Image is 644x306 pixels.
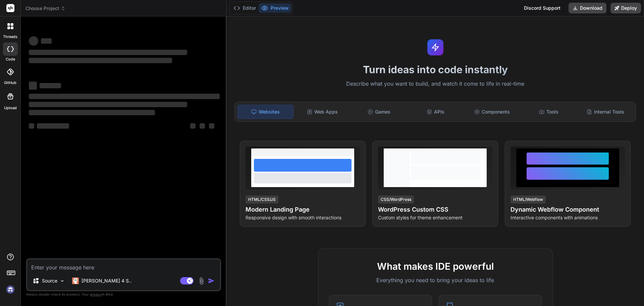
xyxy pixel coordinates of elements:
[3,34,17,40] label: threads
[4,80,16,86] label: GitHub
[352,105,407,119] div: Games
[41,38,52,44] span: ‌
[29,110,155,115] span: ‌
[37,123,69,129] span: ‌
[246,214,360,221] p: Responsive design with smooth interactions
[520,3,565,13] div: Discord Support
[408,105,463,119] div: APIs
[29,102,187,107] span: ‌
[231,3,259,13] button: Editor
[329,276,542,284] p: Everything you need to bring your ideas to life
[29,82,37,90] span: ‌
[5,284,16,295] img: signin
[259,3,291,13] button: Preview
[59,278,65,284] img: Pick Models
[230,63,640,76] h1: Turn ideas into code instantly
[29,36,38,46] span: ‌
[246,195,278,204] div: HTML/CSS/JS
[90,292,102,296] span: privacy
[329,259,542,273] h2: What makes IDE powerful
[295,105,350,119] div: Web Apps
[29,58,172,63] span: ‌
[6,56,15,62] label: code
[82,277,131,284] p: [PERSON_NAME] 4 S..
[246,205,360,214] h4: Modern Landing Page
[569,3,606,13] button: Download
[511,195,546,204] div: HTML/Webflow
[25,5,65,12] span: Choose Project
[208,277,215,284] img: icon
[42,277,57,284] p: Source
[230,80,640,88] p: Describe what you want to build, and watch it come to life in real-time
[378,205,492,214] h4: WordPress Custom CSS
[29,50,187,55] span: ‌
[29,94,220,99] span: ‌
[378,214,492,221] p: Custom styles for theme enhancement
[4,105,17,111] label: Upload
[26,291,221,298] p: Always double-check its answers. Your in Bind
[378,195,414,204] div: CSS/WordPress
[40,83,61,88] span: ‌
[200,123,205,129] span: ‌
[72,277,79,284] img: Claude 4 Sonnet
[511,205,625,214] h4: Dynamic Webflow Component
[511,214,625,221] p: Interactive components with animations
[521,105,577,119] div: Tools
[209,123,214,129] span: ‌
[610,3,641,13] button: Deploy
[29,123,34,129] span: ‌
[465,105,520,119] div: Components
[237,105,293,119] div: Websites
[578,105,633,119] div: Internal Tools
[190,123,196,129] span: ‌
[198,277,205,285] img: attachment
